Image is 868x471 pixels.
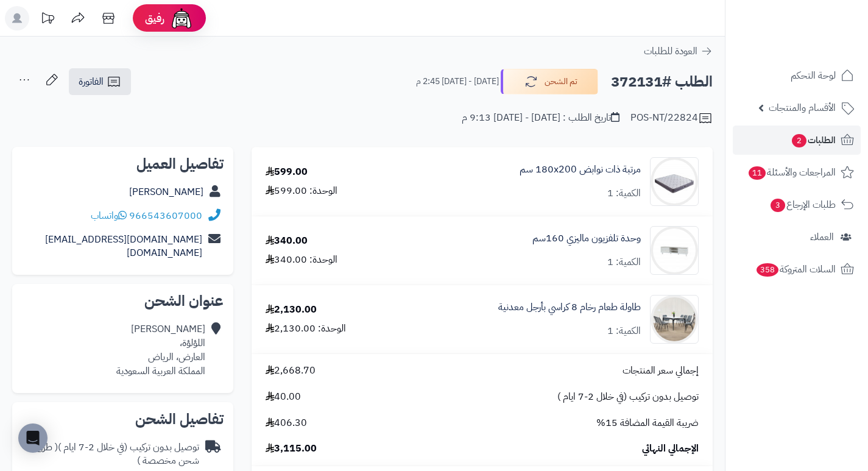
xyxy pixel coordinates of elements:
[18,423,48,453] div: Open Intercom Messenger
[644,44,713,58] a: العودة للطلبات
[623,364,699,378] span: إجمالي سعر المنتجات
[747,164,836,181] span: المراجعات والأسئلة
[79,74,104,89] span: الفاتورة
[755,261,836,278] span: السلات المتروكة
[596,416,699,430] span: ضريبة القيمة المضافة 15%
[733,255,861,284] a: السلات المتروكة358
[644,44,697,58] span: العودة للطلبات
[266,390,301,404] span: 40.00
[607,186,641,200] div: الكمية: 1
[22,157,224,171] h2: تفاصيل العميل
[733,61,861,90] a: لوحة التحكم
[785,9,856,35] img: logo-2.png
[756,263,778,277] span: 358
[607,324,641,338] div: الكمية: 1
[520,163,641,177] a: مرتبة ذات نوابض 180x200 سم
[557,390,699,404] span: توصيل بدون تركيب (في خلال 2-7 ايام )
[169,6,194,30] img: ai-face.png
[32,6,63,34] a: تحديثات المنصة
[607,255,641,269] div: الكمية: 1
[462,111,619,125] div: تاريخ الطلب : [DATE] - [DATE] 9:13 م
[91,208,127,223] a: واتساب
[129,208,202,223] a: 966543607000
[266,416,307,430] span: 406.30
[22,294,224,308] h2: عنوان الشحن
[642,442,699,456] span: الإجمالي النهائي
[810,228,834,246] span: العملاء
[116,322,205,378] div: [PERSON_NAME] اللؤلؤة، العارض، الرياض المملكة العربية السعودية
[266,184,337,198] div: الوحدة: 599.00
[792,134,807,148] span: 2
[266,303,317,317] div: 2,130.00
[749,166,766,180] span: 11
[791,132,836,149] span: الطلبات
[630,111,713,126] div: POS-NT/22824
[733,222,861,252] a: العملاء
[532,232,641,246] a: وحدة تلفزيون ماليزي 160سم
[733,126,861,155] a: الطلبات2
[266,234,308,248] div: 340.00
[145,11,164,26] span: رفيق
[22,412,224,427] h2: تفاصيل الشحن
[36,440,199,469] span: ( طرق شحن مخصصة )
[769,99,836,116] span: الأقسام والمنتجات
[498,300,641,314] a: طاولة طعام رخام 8 كراسي بأرجل معدنية
[45,232,202,261] a: [DOMAIN_NAME][EMAIL_ADDRESS][DOMAIN_NAME]
[611,69,713,94] h2: الطلب #372131
[266,442,317,456] span: 3,115.00
[651,295,698,344] img: 1752665293-1-90x90.jpg
[266,364,316,378] span: 2,668.70
[266,322,346,336] div: الوحدة: 2,130.00
[791,67,836,84] span: لوحة التحكم
[416,76,499,88] small: [DATE] - [DATE] 2:45 م
[651,226,698,275] img: 1739987940-1-90x90.jpg
[771,199,786,213] span: 3
[733,190,861,219] a: طلبات الإرجاع3
[22,441,199,469] div: توصيل بدون تركيب (في خلال 2-7 ايام )
[129,185,203,199] a: [PERSON_NAME]
[501,69,598,94] button: تم الشحن
[651,157,698,206] img: 1702708315-RS-09-90x90.jpg
[266,165,308,179] div: 599.00
[266,253,337,267] div: الوحدة: 340.00
[733,158,861,187] a: المراجعات والأسئلة11
[69,68,131,95] a: الفاتورة
[769,196,836,213] span: طلبات الإرجاع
